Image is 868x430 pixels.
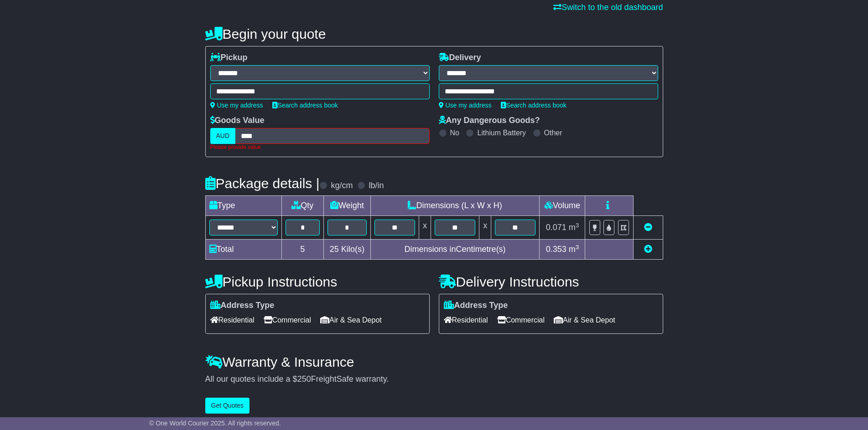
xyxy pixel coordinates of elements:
label: Goods Value [210,116,265,126]
span: 25 [330,245,339,254]
td: Dimensions in Centimetre(s) [370,240,540,260]
label: Pickup [210,53,248,63]
h4: Package details | [205,176,320,191]
h4: Pickup Instructions [205,274,430,289]
a: Use my address [439,102,492,109]
label: Address Type [444,301,508,311]
a: Search address book [272,102,338,109]
span: Residential [444,313,488,327]
td: 5 [281,240,324,260]
sup: 3 [576,244,579,251]
label: Other [544,128,562,137]
a: Add new item [644,245,652,254]
td: x [419,216,431,240]
td: x [479,216,491,240]
a: Use my address [210,102,263,109]
span: Commercial [264,313,311,327]
label: lb/in [369,181,384,191]
span: Commercial [497,313,545,327]
label: No [450,128,459,137]
h4: Begin your quote [205,26,663,41]
span: m [569,223,579,232]
td: Total [205,240,281,260]
label: kg/cm [331,181,353,191]
label: Address Type [210,301,275,311]
button: Get Quotes [205,398,250,414]
label: Lithium Battery [477,128,526,137]
span: Residential [210,313,255,327]
span: Air & Sea Depot [320,313,382,327]
div: Please provide value [210,144,430,150]
span: m [569,245,579,254]
sup: 3 [576,222,579,229]
span: 0.071 [546,223,567,232]
td: Kilo(s) [324,240,371,260]
td: Qty [281,196,324,216]
td: Weight [324,196,371,216]
span: © One World Courier 2025. All rights reserved. [149,420,281,427]
label: Any Dangerous Goods? [439,116,540,126]
td: Volume [540,196,585,216]
h4: Delivery Instructions [439,274,663,289]
span: 250 [297,374,311,384]
td: Type [205,196,281,216]
a: Search address book [501,102,567,109]
span: 0.353 [546,245,567,254]
a: Switch to the old dashboard [553,3,663,12]
label: AUD [210,128,236,144]
div: All our quotes include a $ FreightSafe warranty. [205,374,663,384]
span: Air & Sea Depot [554,313,615,327]
h4: Warranty & Insurance [205,354,663,369]
a: Remove this item [644,223,652,232]
td: Dimensions (L x W x H) [370,196,540,216]
label: Delivery [439,53,481,63]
